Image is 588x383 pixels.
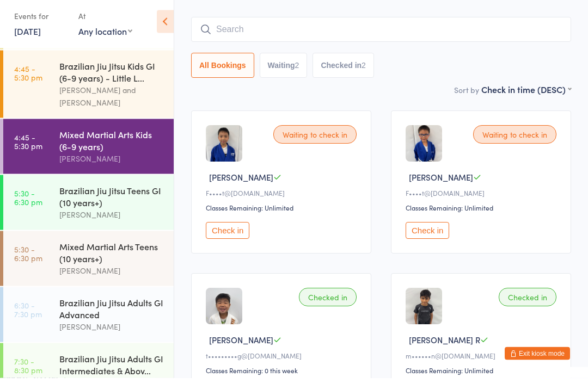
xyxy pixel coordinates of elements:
div: t•••••••••g@[DOMAIN_NAME] [206,356,360,366]
button: Check in [406,227,449,244]
button: All Bookings [191,58,254,83]
div: Classes Remaining: Unlimited [406,208,560,218]
a: 4:45 -5:30 pmBrazilian Jiu Jitsu Kids GI (6-9 years) - Little L...[PERSON_NAME] and [PERSON_NAME] [3,55,174,123]
div: Classes Remaining: 0 this week [206,371,360,380]
button: Exit kiosk mode [505,352,570,365]
a: 6:30 -7:30 pmBrazilian Jiu Jitsu Adults GI Advanced[PERSON_NAME] [3,292,174,347]
button: Check in [206,227,249,244]
img: image1756881857.png [406,293,442,330]
div: Mixed Martial Arts Teens (10 years+) [59,245,164,269]
time: 4:45 - 5:30 pm [14,69,42,87]
div: Brazilian Jiu Jitsu Kids GI (6-9 years) - Little L... [59,65,164,89]
a: 4:45 -5:30 pmMixed Martial Arts Kids (6-9 years)[PERSON_NAME] [3,124,174,179]
div: Brazilian Jiu Jitsu Adults GI Intermediates & Abov... [59,357,164,381]
div: Waiting to check in [473,131,556,149]
div: [PERSON_NAME] and [PERSON_NAME] [59,89,164,114]
div: Mixed Martial Arts Kids (6-9 years) [59,133,164,157]
div: Checked in [499,293,556,312]
span: [PERSON_NAME] [409,177,473,188]
span: [PERSON_NAME] [209,339,273,351]
div: Events for [14,12,68,30]
img: image1736921161.png [406,131,442,167]
div: [PERSON_NAME] [59,157,164,170]
button: Checked in2 [313,58,374,83]
div: 2 [362,66,366,75]
div: [PERSON_NAME] [59,213,164,226]
img: image1750833391.png [206,293,242,330]
div: F••••t@[DOMAIN_NAME] [206,194,360,203]
time: 6:30 - 7:30 pm [14,306,42,323]
span: [PERSON_NAME] R [409,339,480,351]
time: 5:30 - 6:30 pm [14,194,42,211]
div: 2 [295,66,299,75]
time: 5:30 - 6:30 pm [14,250,42,267]
div: Brazilian Jiu Jitsu Teens GI (10 years+) [59,189,164,213]
div: [PERSON_NAME] [59,269,164,282]
a: 5:30 -6:30 pmBrazilian Jiu Jitsu Teens GI (10 years+)[PERSON_NAME] [3,180,174,235]
div: At [78,12,132,30]
label: Sort by [454,90,479,101]
div: Brazilian Jiu Jitsu Adults GI Advanced [59,301,164,325]
input: Search [191,22,571,47]
a: 5:30 -6:30 pmMixed Martial Arts Teens (10 years+)[PERSON_NAME] [3,236,174,291]
div: [PERSON_NAME] [59,325,164,338]
time: 7:30 - 8:30 pm [14,362,42,379]
time: 4:45 - 5:30 pm [14,138,42,155]
div: Classes Remaining: Unlimited [206,208,360,218]
div: Classes Remaining: Unlimited [406,371,560,380]
div: Checked in [299,293,357,312]
span: [PERSON_NAME] [209,177,273,188]
div: m••••••n@[DOMAIN_NAME] [406,356,560,366]
a: [DATE] [14,30,41,42]
div: Waiting to check in [273,131,357,149]
img: image1736921186.png [206,131,242,167]
div: Check in time (DESC) [481,89,571,101]
div: F••••t@[DOMAIN_NAME] [406,194,560,203]
div: Any location [78,30,132,42]
button: Waiting2 [260,58,308,83]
